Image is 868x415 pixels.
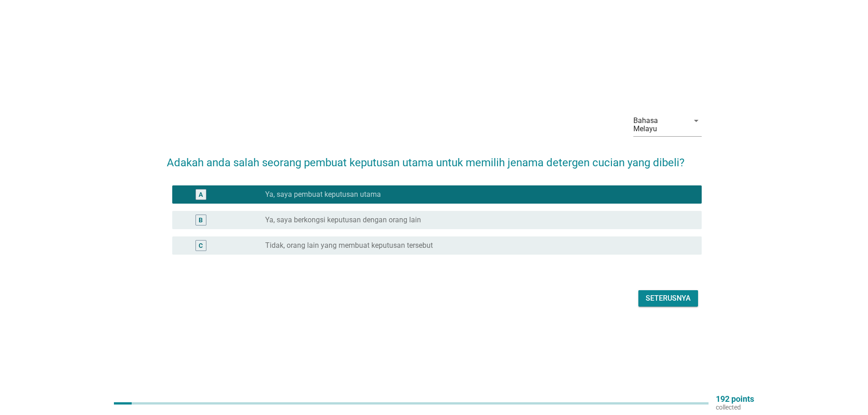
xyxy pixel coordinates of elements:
div: B [199,215,203,225]
label: Ya, saya berkongsi keputusan dengan orang lain [265,215,421,225]
label: Tidak, orang lain yang membuat keputusan tersebut [265,241,433,250]
button: Seterusnya [638,290,698,307]
div: C [199,241,203,250]
p: 192 points [716,395,754,403]
h2: Adakah anda salah seorang pembuat keputusan utama untuk memilih jenama detergen cucian yang dibeli? [167,145,702,171]
div: Bahasa Melayu [633,117,683,133]
i: arrow_drop_down [691,115,702,126]
p: collected [716,403,754,411]
div: Seterusnya [646,293,691,304]
div: A [199,190,203,199]
label: Ya, saya pembuat keputusan utama [265,190,381,199]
